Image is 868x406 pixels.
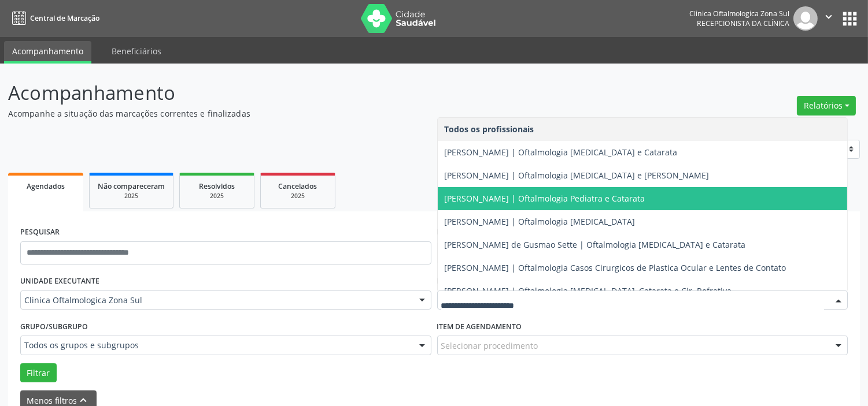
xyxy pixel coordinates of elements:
span: [PERSON_NAME] | Oftalmologia Casos Cirurgicos de Plastica Ocular e Lentes de Contato [445,262,786,273]
button: Relatórios [797,96,856,116]
span: Todos os grupos e subgrupos [24,340,408,351]
div: 2025 [98,192,165,200]
div: 2025 [188,192,246,200]
span: Recepcionista da clínica [697,18,789,28]
span: [PERSON_NAME] | Oftalmologia [MEDICAL_DATA] e Catarata [445,147,678,158]
img: img [793,6,818,31]
span: [PERSON_NAME] | Oftalmologia [MEDICAL_DATA] [445,216,636,227]
span: Central de Marcação [30,13,99,23]
span: [PERSON_NAME] | Oftalmologia [MEDICAL_DATA] e [PERSON_NAME] [445,170,710,181]
p: Acompanhamento [8,79,604,107]
label: Item de agendamento [437,318,522,336]
button: Filtrar [20,363,57,383]
i:  [822,10,835,23]
span: [PERSON_NAME] de Gusmao Sette | Oftalmologia [MEDICAL_DATA] e Catarata [445,239,746,250]
span: [PERSON_NAME] | Oftalmologia [MEDICAL_DATA], Catarata e Cir. Refrativa [445,285,732,296]
label: Grupo/Subgrupo [20,318,88,336]
span: Não compareceram [98,181,165,191]
span: Resolvidos [199,181,235,191]
a: Central de Marcação [8,9,99,28]
label: PESQUISAR [20,224,60,241]
span: Agendados [27,181,65,191]
button:  [818,6,840,31]
div: 2025 [269,192,327,200]
span: Todos os profissionais [445,124,534,135]
div: Clinica Oftalmologica Zona Sul [689,9,789,18]
span: Cancelados [279,181,317,191]
span: Selecionar procedimento [441,340,538,352]
a: Acompanhamento [4,41,91,64]
label: UNIDADE EXECUTANTE [20,273,99,290]
p: Acompanhe a situação das marcações correntes e finalizadas [8,107,604,120]
span: Clinica Oftalmologica Zona Sul [24,295,408,306]
a: Beneficiários [104,41,169,61]
button: apps [840,9,860,29]
span: [PERSON_NAME] | Oftalmologia Pediatra e Catarata [445,193,645,204]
